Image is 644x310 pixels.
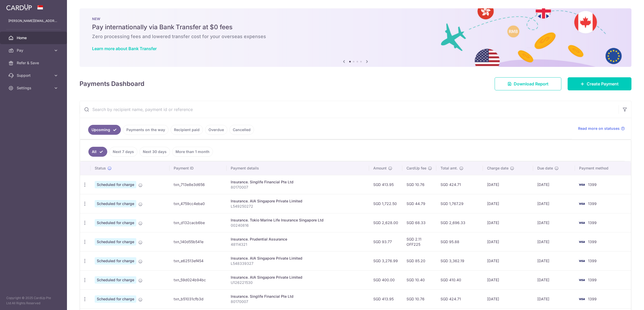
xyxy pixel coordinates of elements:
td: txn_b51031cfb3d [170,289,227,308]
span: Pay [17,48,51,53]
span: Charge date [487,166,509,171]
a: Recipient paid [171,125,203,135]
div: Insurance. Singlife Financial Pte Ltd [231,179,365,185]
span: Scheduled for charge [95,276,136,284]
span: CardUp fee [406,166,426,171]
td: txn_59d024b94bc [170,270,227,289]
td: [DATE] [533,270,575,289]
td: SGD 1,767.29 [436,194,483,213]
span: Create Payment [587,81,619,87]
img: Bank Card [577,201,587,207]
div: Insurance. AIA Singapore Private Limited [231,256,365,261]
td: SGD 413.95 [369,289,402,308]
a: Overdue [205,125,227,135]
td: SGD 10.40 [402,270,436,289]
h5: Pay internationally via Bank Transfer at $0 fees [92,23,619,31]
td: SGD 68.33 [402,213,436,232]
a: Learn more about Bank Transfer [92,46,157,51]
a: Payments on the way [123,125,168,135]
div: Insurance. AIA Singapore Private Limited [231,275,365,280]
img: Bank transfer banner [80,8,631,67]
p: 48114321 [231,242,365,247]
td: [DATE] [533,194,575,213]
p: L549250272 [231,204,365,209]
a: Download Report [495,77,561,90]
span: 1399 [588,182,597,187]
a: Upcoming [88,125,121,135]
img: CardUp [6,4,32,10]
a: All [88,147,107,157]
p: 80170007 [231,185,365,190]
td: [DATE] [483,194,533,213]
div: Insurance. Prudential Assurance [231,237,365,242]
span: 1399 [588,201,597,206]
td: SGD 44.79 [402,194,436,213]
h4: Payments Dashboard [80,79,144,89]
span: 1399 [588,297,597,301]
td: txn_713e8e3d656 [170,175,227,194]
span: Home [17,35,51,40]
td: SGD 10.76 [402,175,436,194]
p: [PERSON_NAME][EMAIL_ADDRESS][PERSON_NAME][DOMAIN_NAME] [8,18,59,24]
input: Search by recipient name, payment id or reference [80,101,619,118]
td: [DATE] [483,213,533,232]
td: [DATE] [483,270,533,289]
span: 1399 [588,239,597,244]
td: [DATE] [483,289,533,308]
td: SGD 2.11 OFF225 [402,232,436,251]
a: Cancelled [229,125,254,135]
span: Amount [373,166,387,171]
td: SGD 410.40 [436,270,483,289]
span: Read more on statuses [578,126,620,131]
td: SGD 2,696.33 [436,213,483,232]
td: SGD 1,722.50 [369,194,402,213]
td: SGD 95.88 [436,232,483,251]
td: SGD 93.77 [369,232,402,251]
span: 1399 [588,278,597,282]
span: Refer & Save [17,60,51,66]
th: Payment ID [170,161,227,175]
span: Scheduled for charge [95,200,136,207]
span: 1399 [588,220,597,225]
td: SGD 85.20 [402,251,436,270]
img: Bank Card [577,239,587,245]
td: txn_140d55b541e [170,232,227,251]
p: 00240816 [231,223,365,228]
span: Scheduled for charge [95,295,136,303]
span: Total amt. [440,166,458,171]
span: Status [95,166,106,171]
a: More than 1 month [172,147,213,157]
a: Next 7 days [109,147,137,157]
span: Scheduled for charge [95,257,136,265]
span: Support [17,73,51,78]
td: txn_e62513ef454 [170,251,227,270]
a: Create Payment [568,77,631,90]
td: [DATE] [533,175,575,194]
td: SGD 400.00 [369,270,402,289]
img: Bank Card [577,258,587,264]
h6: Zero processing fees and lowered transfer cost for your overseas expenses [92,33,619,40]
td: [DATE] [533,289,575,308]
td: txn_4759cc4eba0 [170,194,227,213]
span: Scheduled for charge [95,181,136,188]
th: Payment details [227,161,369,175]
span: 1399 [588,259,597,263]
td: txn_d132cacb6be [170,213,227,232]
div: Insurance. AIA Singapore Private Limited [231,198,365,204]
span: Settings [17,85,51,91]
p: U126221530 [231,280,365,285]
span: Due date [537,166,553,171]
img: Bank Card [577,182,587,188]
td: [DATE] [483,232,533,251]
p: L548339327 [231,261,365,266]
td: SGD 424.71 [436,175,483,194]
td: SGD 10.76 [402,289,436,308]
td: SGD 424.71 [436,289,483,308]
p: 80170007 [231,299,365,304]
td: [DATE] [533,213,575,232]
td: [DATE] [483,175,533,194]
td: SGD 3,362.19 [436,251,483,270]
span: Download Report [514,81,549,87]
td: SGD 413.95 [369,175,402,194]
td: SGD 3,276.99 [369,251,402,270]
